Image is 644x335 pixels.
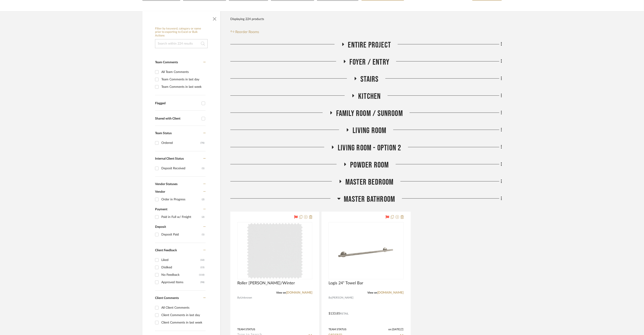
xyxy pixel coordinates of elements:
[276,291,286,294] span: View on
[360,75,378,84] span: Stairs
[161,76,204,83] div: Team Comments in last day
[202,231,204,238] div: (1)
[155,157,184,160] span: Internal Client Status
[329,296,332,300] span: By
[155,61,178,64] span: Team Comments
[161,264,200,271] div: Disliked
[155,117,199,121] div: Shared with Client
[237,327,255,331] div: Team Status
[199,271,204,278] div: (110)
[329,281,363,286] span: Logis 24" Towel Bar
[161,312,204,319] div: Client Comments in last day
[161,196,202,203] div: Order in Progress
[155,208,167,211] span: Payment
[161,83,204,91] div: Team Comments in last week
[336,109,403,118] span: Family Room / Sunroom
[358,92,381,101] span: Kitchen
[350,57,390,67] span: Foyer / Entry
[200,256,204,264] div: (32)
[210,14,219,23] button: Close
[235,29,259,35] span: Reorder Rooms
[202,196,204,203] div: (2)
[230,29,259,35] button: Reorder Rooms
[202,165,204,172] div: (1)
[161,139,200,147] div: Ordered
[345,177,394,187] span: Master Bedroom
[155,27,208,38] h6: Filter by keyword, category or name prior to exporting to Excel or Bulk Actions
[391,328,401,331] span: [DATE]
[237,296,240,300] span: By
[378,291,404,294] a: [DOMAIN_NAME]
[161,231,202,238] div: Deposit Paid
[161,213,202,221] div: Paid in Full w/ Freight
[155,225,166,229] span: Deposit
[338,143,401,153] span: Living Room - Option 2
[155,297,179,300] span: Client Comments
[388,328,391,331] span: on
[161,165,202,172] div: Deposit Received
[161,256,200,264] div: Liked
[161,319,204,326] div: Client Comments in last week
[332,296,353,300] span: [PERSON_NAME]
[155,249,177,252] span: Client Feedback
[200,264,204,271] div: (15)
[329,327,346,331] div: Team Status
[155,102,199,105] div: Flagged
[161,271,199,278] div: No Feedback
[240,296,252,300] span: Unknown
[247,223,303,279] img: Roller Shades - Thompson/Winter
[161,68,204,76] div: All Team Comments
[338,223,394,279] img: Logis 24" Towel Bar
[155,183,178,186] span: Vendor Statuses
[161,304,204,311] div: All Client Comments
[350,160,389,170] span: Powder Room
[230,15,264,24] div: Displaying 224 products
[161,279,200,286] div: Approved Items
[155,39,208,48] input: Search within 224 results
[344,195,395,204] span: Master Bathroom
[237,281,295,286] span: Roller [PERSON_NAME]/Winter
[200,279,204,286] div: (98)
[348,40,391,50] span: Entire Project
[368,291,378,294] span: View on
[155,190,165,193] span: Vendor
[286,291,312,294] a: [DOMAIN_NAME]
[200,139,204,147] div: (70)
[353,126,386,136] span: Living Room
[202,213,204,221] div: (2)
[155,132,172,135] span: Team Status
